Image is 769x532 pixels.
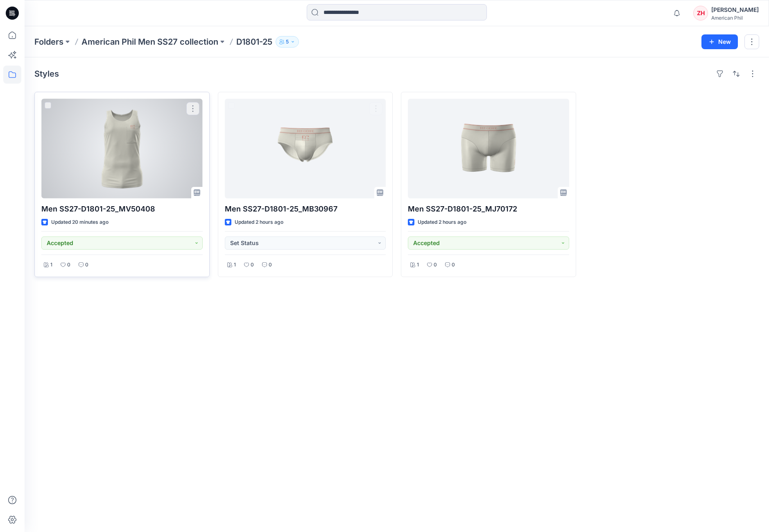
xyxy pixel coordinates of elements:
p: Updated 2 hours ago [235,218,283,227]
p: 0 [269,261,272,269]
p: Men SS27-D1801-25_MV50408 [41,203,203,215]
p: Men SS27-D1801-25_MB30967 [225,203,386,215]
a: Men SS27-D1801-25_MJ70172 [408,99,569,198]
p: 0 [251,261,254,269]
p: 1 [50,261,52,269]
div: ZH [693,6,708,20]
a: Men SS27-D1801-25_MB30967 [225,99,386,198]
p: 1 [234,261,236,269]
button: 5 [276,36,299,48]
p: 0 [434,261,437,269]
p: D1801-25 [236,36,272,48]
button: New [701,34,738,49]
p: 0 [452,261,455,269]
div: [PERSON_NAME] [711,5,759,15]
p: 5 [286,37,289,46]
p: 0 [85,261,88,269]
p: 0 [67,261,70,269]
div: American Phil [711,15,759,21]
a: American Phil Men SS27 collection [81,36,218,48]
p: Updated 20 minutes ago [51,218,109,227]
h4: Styles [34,69,59,79]
p: 1 [417,261,419,269]
a: Men SS27-D1801-25_MV50408 [41,99,203,198]
p: Men SS27-D1801-25_MJ70172 [408,203,569,215]
p: Updated 2 hours ago [418,218,466,227]
a: Folders [34,36,63,48]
